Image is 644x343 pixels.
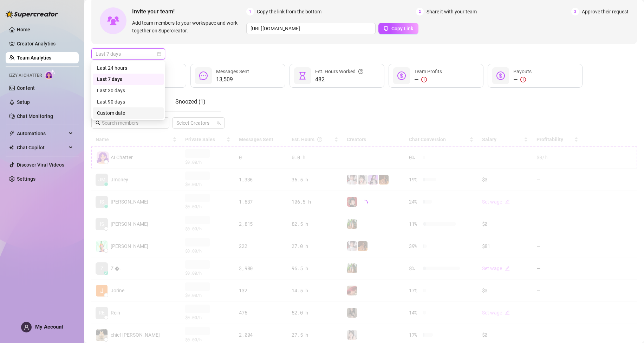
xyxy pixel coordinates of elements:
[571,8,579,15] span: 3
[414,75,442,84] div: —
[17,176,35,182] a: Settings
[520,77,526,82] span: exclamation-circle
[6,11,58,18] img: logo-BBDzfeDw.svg
[17,27,30,32] a: Home
[315,68,363,75] div: Est. Hours Worked
[414,69,442,74] span: Team Profits
[17,55,51,61] a: Team Analytics
[93,107,164,119] div: Custom date
[45,69,56,80] img: AI Chatter
[216,75,249,84] span: 13,509
[257,8,321,15] span: Copy the link from the bottom
[102,119,160,127] input: Search members
[93,96,164,107] div: Last 90 days
[384,26,389,31] span: copy
[17,113,53,119] a: Chat Monitoring
[9,145,14,150] img: Chat Copilot
[17,142,67,153] span: Chat Copilot
[24,325,29,330] span: user
[358,68,363,75] span: question-circle
[17,99,30,105] a: Setup
[513,69,532,74] span: Payouts
[216,69,249,74] span: Messages Sent
[97,64,160,72] div: Last 24 hours
[132,19,243,35] span: Add team members to your workspace and work together on Supercreator.
[132,7,246,16] span: Invite your team!
[427,8,477,15] span: Share it with your team
[97,98,160,106] div: Last 90 days
[397,71,406,80] span: dollar-circle
[175,98,206,105] span: Snoozed ( 1 )
[157,52,161,56] span: calendar
[35,324,63,330] span: My Account
[96,120,100,125] span: search
[421,77,427,82] span: exclamation-circle
[9,131,15,136] span: thunderbolt
[97,109,160,117] div: Custom date
[513,75,532,84] div: —
[246,8,254,15] span: 1
[97,87,160,94] div: Last 30 days
[93,62,164,74] div: Last 24 hours
[391,26,413,31] span: Copy Link
[298,71,307,80] span: hourglass
[416,8,424,15] span: 2
[582,8,629,15] span: Approve their request
[315,75,363,84] span: 482
[17,162,64,168] a: Discover Viral Videos
[360,199,368,207] span: loading
[17,85,35,91] a: Content
[17,38,73,49] a: Creator Analytics
[9,72,42,79] span: Izzy AI Chatter
[217,121,221,125] span: team
[93,85,164,96] div: Last 30 days
[93,74,164,85] div: Last 7 days
[199,71,208,80] span: message
[378,23,418,34] button: Copy Link
[96,49,161,59] span: Last 7 days
[496,71,505,80] span: dollar-circle
[17,128,67,139] span: Automations
[97,75,160,83] div: Last 7 days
